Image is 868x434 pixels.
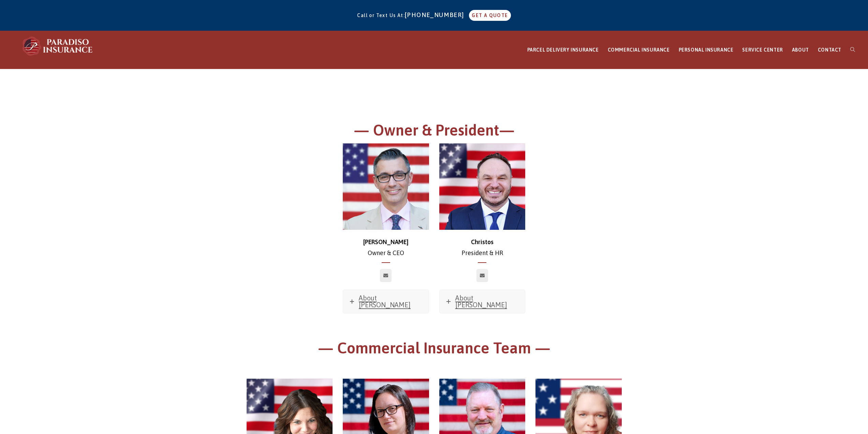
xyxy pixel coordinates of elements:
[359,294,411,309] span: About [PERSON_NAME]
[738,31,787,69] a: SERVICE CENTER
[818,47,841,53] span: CONTACT
[247,120,622,144] h1: — Owner & President—
[439,237,526,259] p: President & HR
[523,31,603,69] a: PARCEL DELIVERY INSURANCE
[363,238,409,246] strong: [PERSON_NAME]
[679,47,734,53] span: PERSONAL INSURANCE
[343,237,429,259] p: Owner & CEO
[440,290,525,313] a: About [PERSON_NAME]
[792,47,809,53] span: ABOUT
[471,238,494,246] strong: Christos
[608,47,670,53] span: COMMERCIAL INSURANCE
[527,47,599,53] span: PARCEL DELIVERY INSURANCE
[788,31,813,69] a: ABOUT
[469,10,511,21] a: GET A QUOTE
[357,13,405,18] span: Call or Text Us At:
[813,31,846,69] a: CONTACT
[439,143,526,230] img: Christos_500x500
[343,290,429,313] a: About [PERSON_NAME]
[742,47,783,53] span: SERVICE CENTER
[603,31,674,69] a: COMMERCIAL INSURANCE
[455,294,507,309] span: About [PERSON_NAME]
[247,338,622,362] h1: — Commercial Insurance Team —
[405,11,468,18] a: [PHONE_NUMBER]
[674,31,738,69] a: PERSONAL INSURANCE
[343,143,429,230] img: chris-500x500 (1)
[20,36,95,56] img: Paradiso Insurance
